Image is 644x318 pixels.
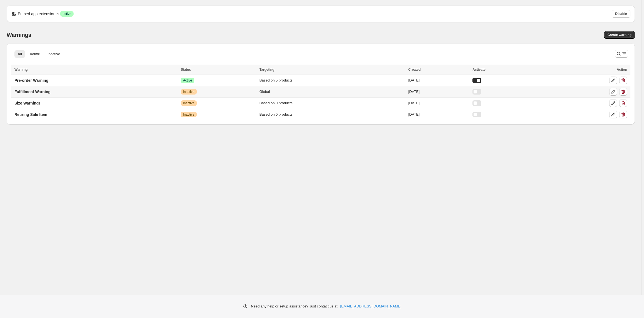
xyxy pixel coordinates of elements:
span: active [62,12,71,16]
span: Created [408,68,421,72]
span: Active [30,52,40,56]
div: [DATE] [408,89,469,95]
a: Pre-order Warning [11,76,52,85]
span: Status [181,68,191,72]
p: Fulfillment Warning [14,89,51,95]
button: Disable [612,10,630,18]
span: Inactive [183,90,194,94]
span: Active [183,78,192,83]
span: All [18,52,22,56]
div: Global [260,89,405,95]
p: Retiring Sale Item [14,112,47,117]
span: Warning [14,68,28,72]
span: Targeting [260,68,275,72]
div: Based on 0 products [260,100,405,106]
div: [DATE] [408,100,469,106]
a: Retiring Sale Item [11,110,51,119]
a: Fulfillment Warning [11,87,54,96]
span: Disable [615,12,627,16]
p: Size Warning! [14,100,40,106]
span: Create warning [607,33,632,37]
p: Embed app extension is [18,11,59,17]
span: Action [617,68,627,72]
span: Inactive [47,52,60,56]
a: [EMAIL_ADDRESS][DOMAIN_NAME] [340,304,401,309]
span: Activate [472,68,485,72]
a: Size Warning! [11,99,43,108]
div: Based on 5 products [260,78,405,83]
div: [DATE] [408,78,469,83]
p: Pre-order Warning [14,78,48,83]
h2: Warnings [7,32,31,38]
button: Search and filter results [615,50,628,58]
span: Inactive [183,101,194,105]
a: Create warning [604,31,635,39]
span: Inactive [183,112,194,117]
div: [DATE] [408,112,469,117]
div: Based on 0 products [260,112,405,117]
